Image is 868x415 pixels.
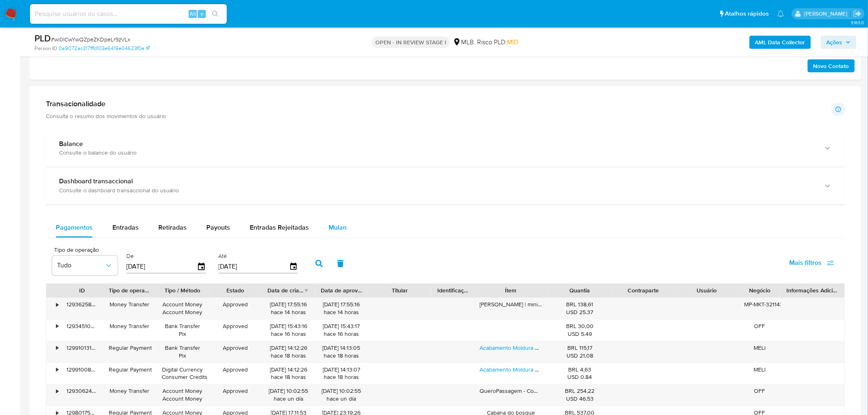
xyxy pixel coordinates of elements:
[34,32,51,45] b: PLD
[808,59,855,73] button: Novo Contato
[749,36,811,49] button: AML Data Collector
[201,10,203,18] span: s
[51,35,130,43] span: # wi0lCwYwQZpeZKDpeLr9zVLx
[777,10,784,17] a: Notificações
[372,36,450,48] p: OPEN - IN REVIEW STAGE I
[453,38,474,47] div: MLB
[30,9,227,19] input: Pesquise usuários ou casos...
[477,38,519,47] span: Risco PLD:
[827,36,843,49] span: Ações
[853,9,862,18] a: Sair
[507,37,519,47] span: MID
[190,10,196,18] span: Alt
[59,45,150,52] a: 0a9072ac317fffd103e6419e04623f0e
[207,8,224,20] button: search-icon
[813,60,849,72] span: Novo Contato
[755,36,805,49] b: AML Data Collector
[725,9,769,18] span: Atalhos rápidos
[34,45,57,52] b: Person ID
[851,19,864,26] span: 3.163.0
[821,36,857,49] button: Ações
[804,10,850,18] p: leticia.siqueira@mercadolivre.com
